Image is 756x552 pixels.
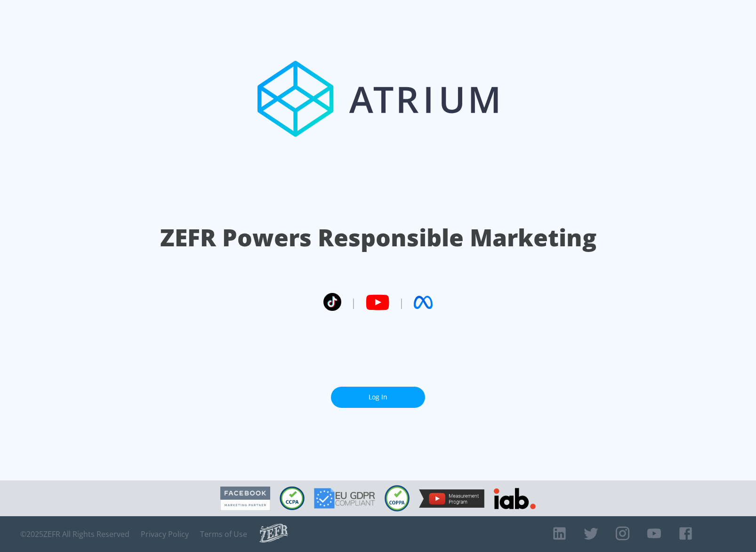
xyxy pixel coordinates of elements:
[419,489,484,508] img: YouTube Measurement Program
[399,295,404,309] span: |
[280,487,305,510] img: CCPA Compliant
[494,488,536,509] img: IAB
[331,387,425,408] a: Log In
[200,529,247,539] a: Terms of Use
[385,485,410,511] img: COPPA Compliant
[141,529,189,539] a: Privacy Policy
[220,487,270,511] img: Facebook Marketing Partner
[351,295,356,309] span: |
[160,221,596,254] h1: ZEFR Powers Responsible Marketing
[314,488,375,509] img: GDPR Compliant
[20,529,129,539] span: © 2025 ZEFR All Rights Reserved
